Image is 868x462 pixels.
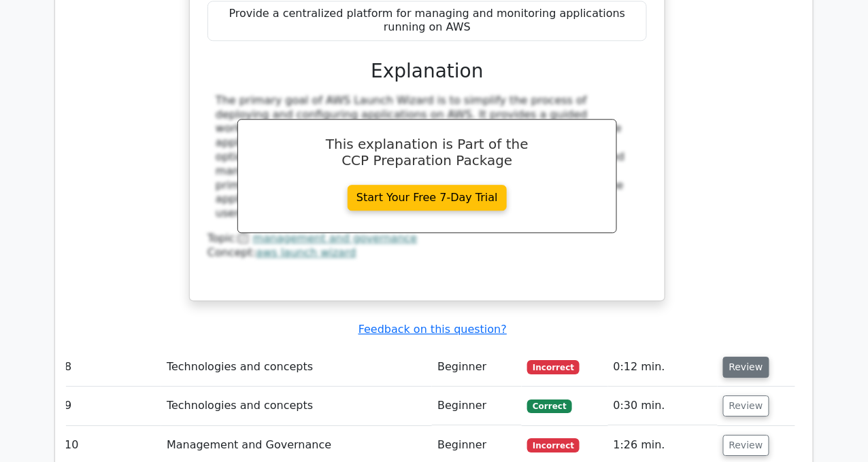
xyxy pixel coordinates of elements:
[432,348,522,387] td: Beginner
[161,348,432,387] td: Technologies and concepts
[723,395,769,416] button: Review
[256,246,356,259] a: aws launch wizard
[348,185,507,211] a: Start Your Free 7-Day Trial
[59,348,161,387] td: 8
[723,435,769,456] button: Review
[216,94,639,221] div: The primary goal of AWS Launch Wizard is to simplify the process of deploying and configuring app...
[207,1,647,41] div: Provide a centralized platform for managing and monitoring applications running on AWS
[207,246,647,260] div: Concept:
[207,232,647,246] div: Topic:
[161,387,432,425] td: Technologies and concepts
[608,348,718,387] td: 0:12 min.
[216,60,639,83] h3: Explanation
[527,399,571,413] span: Correct
[723,357,769,378] button: Review
[59,387,161,425] td: 9
[527,438,580,452] span: Incorrect
[608,387,718,425] td: 0:30 min.
[432,387,522,425] td: Beginner
[527,360,580,374] span: Incorrect
[253,232,418,245] a: management and governance
[358,323,507,336] a: Feedback on this question?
